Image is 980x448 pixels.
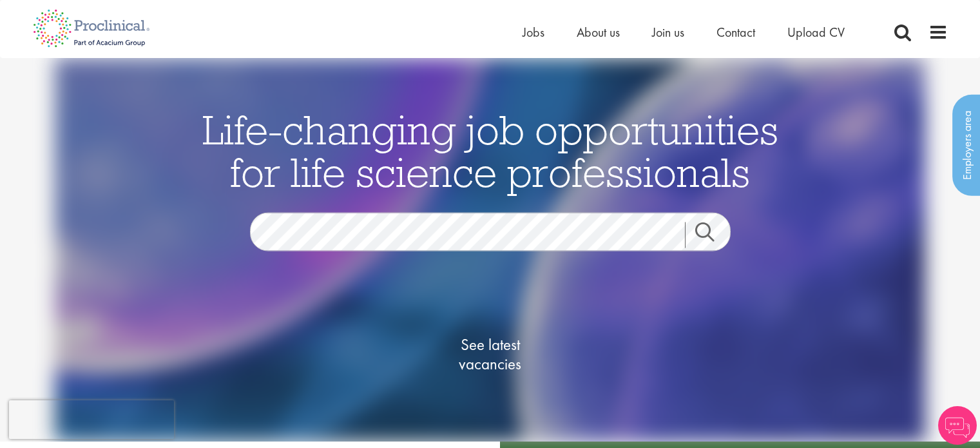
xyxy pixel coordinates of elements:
[426,284,555,425] a: See latestvacancies
[55,58,926,442] img: candidate home
[716,24,755,41] a: Contact
[652,24,684,41] a: Join us
[685,222,740,248] a: Job search submit button
[523,24,544,41] a: Jobs
[426,335,555,374] span: See latest vacancies
[938,406,977,445] img: Chatbot
[9,400,174,439] iframe: reCAPTCHA
[577,24,620,41] a: About us
[787,24,845,41] a: Upload CV
[202,104,778,198] span: Life-changing job opportunities for life science professionals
